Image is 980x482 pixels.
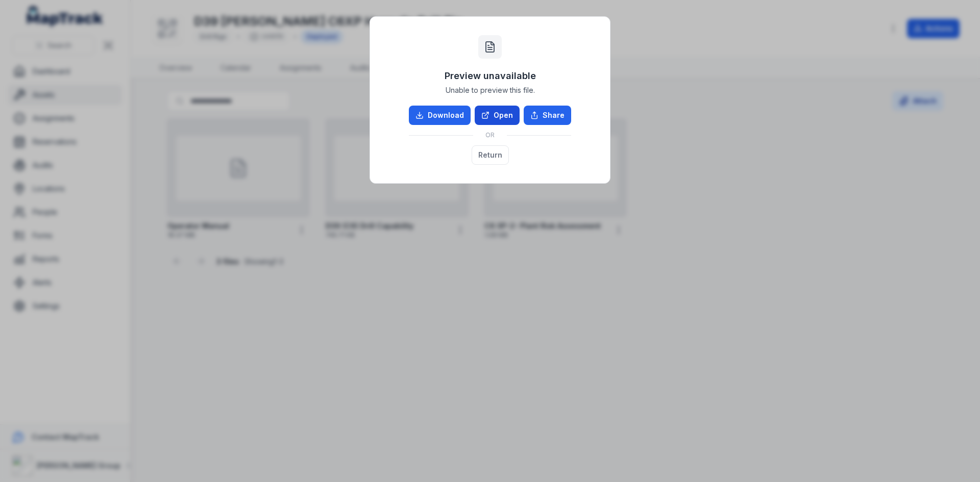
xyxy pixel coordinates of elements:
span: Unable to preview this file. [446,85,535,95]
h3: Preview unavailable [445,69,536,83]
a: Open [475,106,520,125]
div: OR [409,125,571,145]
button: Return [472,145,509,165]
a: Download [409,106,471,125]
button: Share [524,106,571,125]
